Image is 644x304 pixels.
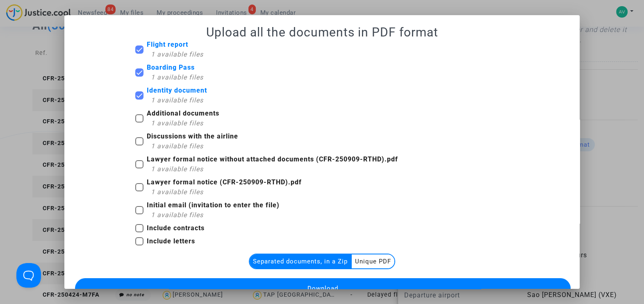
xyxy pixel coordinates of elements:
b: Initial email (invitation to enter the file) [147,201,280,209]
span: 1 available files [151,165,203,173]
iframe: Help Scout Beacon - Open [16,263,41,288]
b: Lawyer formal notice without attached documents (CFR-250909-RTHD).pdf [147,155,398,163]
span: 1 available files [151,142,203,150]
multi-toggle-item: Separated documents, in a Zip [250,254,352,268]
button: Download [75,278,571,299]
span: 1 available files [151,73,203,81]
b: Lawyer formal notice (CFR-250909-RTHD).pdf [147,178,302,186]
span: 1 available files [151,211,203,219]
b: Flight report [147,41,188,48]
span: 1 available files [151,188,203,196]
span: 1 available files [151,119,203,127]
b: Include letters [147,237,195,245]
b: Identity document [147,86,207,94]
span: 1 available files [151,50,203,58]
multi-toggle-item: Unique PDF [352,254,394,268]
b: Boarding Pass [147,64,195,71]
h1: Upload all the documents in PDF format [74,25,570,40]
b: Include contracts [147,224,205,232]
span: Download [307,285,338,292]
span: 1 available files [151,96,203,104]
b: Additional documents [147,109,219,117]
b: Discussions with the airline [147,132,238,140]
